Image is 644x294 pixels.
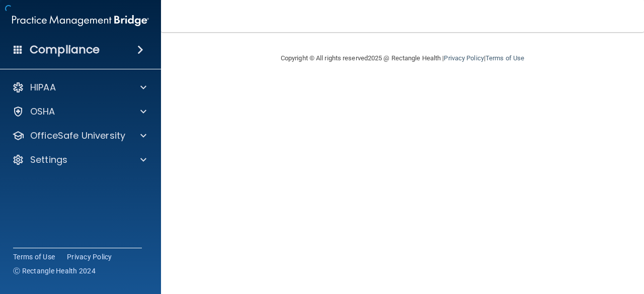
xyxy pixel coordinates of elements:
a: Privacy Policy [67,252,112,262]
img: PMB logo [12,11,149,31]
h4: Compliance [30,43,100,57]
p: HIPAA [30,81,56,93]
a: OSHA [12,106,146,118]
p: OfficeSafe University [30,130,125,142]
a: Settings [12,154,146,166]
a: Terms of Use [13,252,55,262]
a: Privacy Policy [444,54,484,62]
a: OfficeSafe University [12,130,146,142]
span: Ⓒ Rectangle Health 2024 [13,266,96,276]
a: Terms of Use [486,54,524,62]
p: OSHA [30,106,55,118]
div: Copyright © All rights reserved 2025 @ Rectangle Health | | [219,42,586,74]
a: HIPAA [12,81,146,93]
p: Settings [30,154,67,166]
